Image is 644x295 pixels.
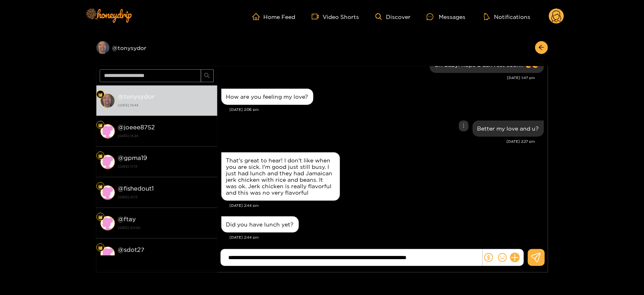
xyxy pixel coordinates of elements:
strong: [DATE] 03:00 [118,224,213,231]
div: [DATE] 2:27 pm [221,139,536,144]
strong: [DATE] 15:28 [118,132,213,139]
span: search [204,73,210,79]
strong: @ sdot27 [118,246,145,253]
div: [DATE] 2:44 pm [230,235,544,240]
strong: [DATE] 14:44 [118,102,213,109]
div: Did you have lunch yet? [226,221,294,228]
span: video-camera [312,13,323,20]
img: conversation [100,216,115,231]
button: search [201,69,214,82]
strong: @ tonysydor [118,93,155,100]
div: [DATE] 2:06 pm [230,107,544,112]
div: Better my love and u? [477,125,539,132]
span: more [461,123,467,129]
button: dollar [483,251,495,264]
strong: [DATE] 17:13 [118,163,213,170]
div: How are you feeling my love? [226,93,308,100]
button: Notifications [481,12,533,21]
strong: @ fishedout1 [118,185,154,192]
strong: [DATE] 21:13 [118,193,213,201]
div: Aug. 28, 2:44 pm [221,152,340,201]
div: Aug. 28, 2:44 pm [221,216,299,233]
span: arrow-left [538,44,544,51]
img: conversation [100,185,115,200]
strong: [DATE] 09:30 [118,255,213,262]
img: Fan Level [98,245,103,250]
span: home [252,13,264,20]
strong: @ joeee8752 [118,124,155,131]
strong: @ gpma19 [118,154,148,161]
img: Fan Level [98,92,103,97]
div: That's great to hear! I don't like when you are sick. I'm good just still busy. I just had lunch ... [226,157,335,196]
a: Discover [375,13,411,20]
img: conversation [100,247,115,261]
img: Fan Level [98,123,103,128]
img: conversation [100,124,115,139]
div: @tonysydor [96,41,217,54]
span: dollar [484,253,493,262]
div: Aug. 28, 2:06 pm [221,89,313,105]
button: arrow-left [535,41,548,54]
div: Aug. 28, 2:27 pm [473,120,544,137]
div: [DATE] 1:47 pm [221,75,536,81]
img: conversation [100,93,115,108]
a: Home Feed [252,13,296,20]
span: smile [498,253,507,262]
img: conversation [100,155,115,169]
img: Fan Level [98,184,103,189]
a: Video Shorts [312,13,359,20]
strong: @ ftay [118,216,136,222]
img: Fan Level [98,215,103,220]
div: [DATE] 2:44 pm [230,203,544,208]
img: Fan Level [98,154,103,158]
div: Messages [427,12,465,21]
